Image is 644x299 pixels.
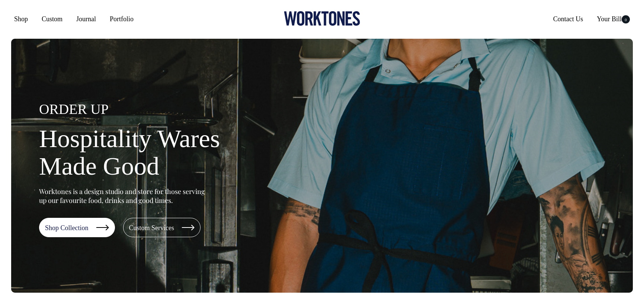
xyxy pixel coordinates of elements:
h1: Hospitality Wares Made Good [39,125,277,181]
p: Worktones is a design studio and store for those serving up our favourite food, drinks and good t... [39,187,208,205]
a: Custom Services [123,218,201,237]
a: Custom [39,12,65,26]
a: Portfolio [107,12,137,26]
span: 0 [622,15,630,23]
a: Shop [11,12,31,26]
a: Journal [73,12,99,26]
a: Contact Us [550,12,586,26]
a: Shop Collection [39,218,115,237]
a: Your Bill0 [594,12,633,26]
h4: ORDER UP [39,102,277,117]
